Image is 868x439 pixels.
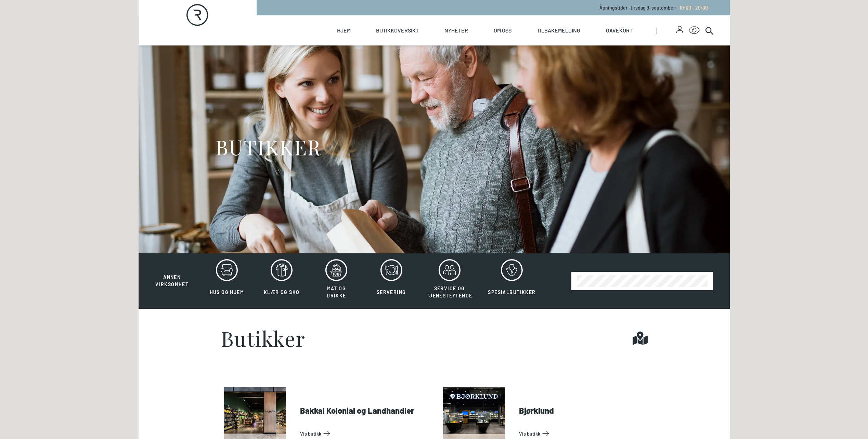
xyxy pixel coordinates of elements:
button: Servering [365,259,418,303]
a: Om oss [494,15,511,45]
a: Vis Butikk: Bakkal Kolonial og Landhandler [300,428,426,439]
button: Spesialbutikker [481,259,543,303]
button: Hus og hjem [200,259,254,303]
a: Gavekort [606,15,633,45]
span: Klær og sko [264,289,299,295]
button: Mat og drikke [310,259,363,303]
button: Open Accessibility Menu [689,25,700,36]
a: Butikkoversikt [376,15,419,45]
span: Spesialbutikker [488,289,535,295]
a: Vis Butikk: Bjørklund [519,428,645,439]
h1: BUTIKKER [215,134,321,160]
span: 10:00 - 20:00 [679,5,708,11]
h1: Butikker [221,328,306,348]
span: Mat og drikke [327,285,346,298]
span: Hus og hjem [210,289,244,295]
button: Service og tjenesteytende [419,259,480,303]
a: Hjem [337,15,351,45]
span: Servering [377,289,406,295]
span: Service og tjenesteytende [427,285,472,298]
a: Nyheter [444,15,468,45]
a: 10:00 - 20:00 [677,5,708,11]
span: | [656,15,677,45]
a: Tilbakemelding [537,15,580,45]
button: Annen virksomhet [145,259,199,288]
span: Annen virksomhet [155,274,189,287]
p: Åpningstider - tirsdag 9. september : [599,4,708,11]
button: Klær og sko [255,259,308,303]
